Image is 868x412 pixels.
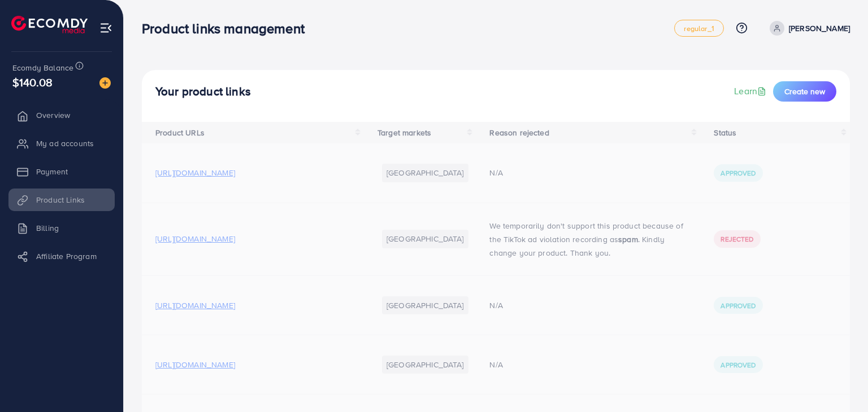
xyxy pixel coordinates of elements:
h3: Product links management [142,20,314,37]
span: Ecomdy Balance [12,62,73,73]
img: logo [11,16,88,33]
h4: Your product links [155,85,251,99]
a: regular_1 [674,20,723,37]
span: Create new [784,86,825,97]
a: [PERSON_NAME] [765,21,850,36]
img: image [99,77,111,89]
a: Learn [734,85,769,98]
button: Create new [773,81,836,102]
img: menu [99,21,112,34]
span: regular_1 [684,25,714,32]
span: $140.08 [12,74,53,90]
p: [PERSON_NAME] [789,21,850,35]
